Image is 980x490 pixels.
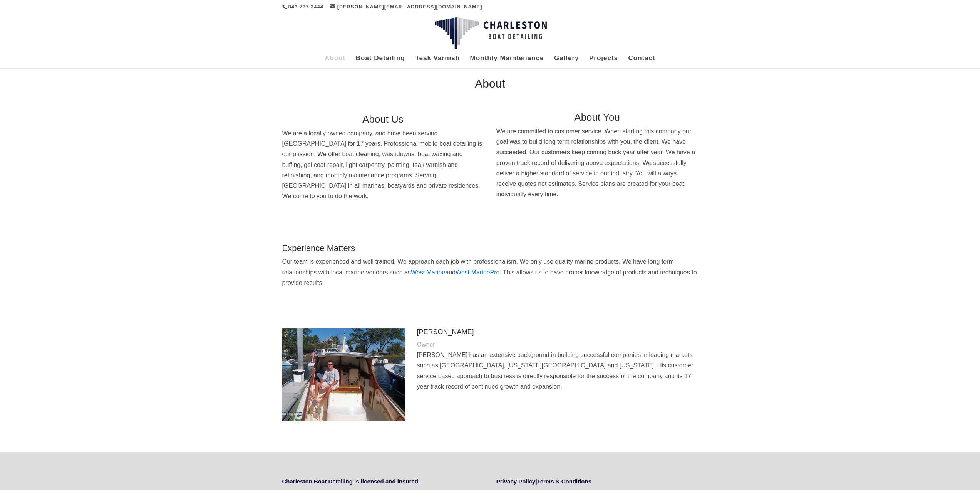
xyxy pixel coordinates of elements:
[456,269,499,276] a: West MarinePro
[628,56,655,68] a: Contact
[282,114,484,128] h2: About Us
[496,126,698,199] p: We are committed to customer service. When starting this company our goal was to build long term ...
[325,56,345,68] a: About
[554,56,579,68] a: Gallery
[537,478,591,485] a: Terms & Conditions
[411,269,446,276] a: West Marine
[435,17,547,49] img: Charleston Boat Detailing
[282,328,405,421] img: Andrew Adams
[330,4,482,10] a: [PERSON_NAME][EMAIL_ADDRESS][DOMAIN_NAME]
[415,56,460,68] a: Teak Varnish
[589,56,618,68] a: Projects
[288,4,324,10] a: 843.737.3444
[417,328,698,339] h4: [PERSON_NAME]
[417,350,698,392] p: [PERSON_NAME] has an extensive background in building successful companies in leading markets suc...
[282,78,698,93] h1: About
[356,56,405,68] a: Boat Detailing
[417,339,698,350] p: Owner
[282,256,698,288] p: Our team is experienced and well trained. We approach each job with professionalism. We only use ...
[470,56,544,68] a: Monthly Maintenance
[282,128,484,201] p: We are a locally owned company, and have been serving [GEOGRAPHIC_DATA] for 17 years. Professiona...
[496,478,536,485] a: Privacy Policy
[282,244,698,256] h3: Experience Matters
[496,478,591,485] strong: |
[496,112,698,126] h2: About You
[282,478,420,485] strong: Charleston Boat Detailing is licensed and insured.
